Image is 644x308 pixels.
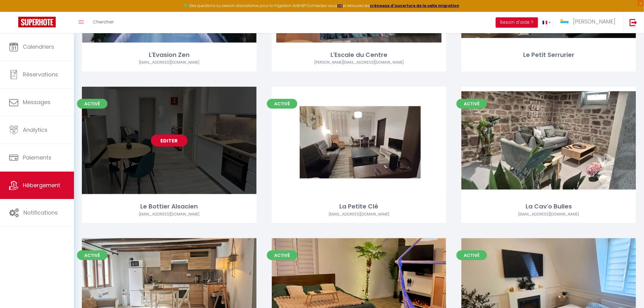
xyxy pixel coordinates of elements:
a: Editer [151,135,187,147]
a: ... [PERSON_NAME] [555,12,623,33]
div: Airbnb [272,60,446,65]
span: Paiements [23,154,51,161]
span: Notifications [23,209,58,216]
span: Hébergement [23,181,60,189]
span: Activé [457,250,487,260]
div: L'Escale du Centre [272,50,446,60]
a: Chercher [88,12,118,33]
img: ... [560,17,569,26]
button: Besoin d'aide ? [496,17,538,28]
span: Calendriers [23,43,54,51]
span: Activé [267,99,297,109]
div: La Petite Clé [272,202,446,211]
span: Analytics [23,126,47,134]
div: Airbnb [272,212,446,217]
div: Airbnb [82,212,257,217]
span: Messages [23,98,51,106]
span: Activé [77,250,107,260]
span: [PERSON_NAME] [573,18,616,25]
img: logout [630,19,637,26]
span: Chercher [93,19,114,25]
span: Activé [457,99,487,109]
div: Le Bottier Alsacien [82,202,257,211]
a: ICI [338,3,343,8]
div: Le Petit Serrurier [461,50,636,60]
div: La Cav'o Bulles [461,202,636,211]
a: créneaux d'ouverture de la salle migration [370,3,460,8]
div: Airbnb [461,212,636,217]
img: Super Booking [18,17,56,27]
button: Ouvrir le widget de chat LiveChat [5,2,23,21]
span: Activé [267,250,297,260]
div: Airbnb [82,60,257,65]
span: Réservations [23,71,58,78]
span: Activé [77,99,107,109]
div: L'Evasion Zen [82,50,257,60]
